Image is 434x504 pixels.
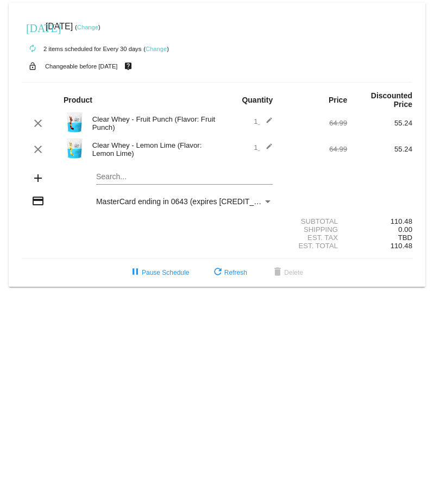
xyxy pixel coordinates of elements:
[398,234,412,242] span: TBD
[282,225,347,234] div: Shipping
[260,117,273,130] mat-icon: edit
[87,115,217,131] div: Clear Whey - Fruit Punch (Flavor: Fruit Punch)
[32,117,45,130] mat-icon: clear
[32,194,45,207] mat-icon: credit_card
[242,96,273,104] strong: Quantity
[26,42,39,55] mat-icon: autorenew
[22,46,141,52] small: 2 items scheduled for Every 30 days
[347,217,412,225] div: 110.48
[143,46,169,52] small: ( )
[271,266,284,279] mat-icon: delete
[129,266,142,279] mat-icon: pause
[96,197,273,206] mat-select: Payment Method
[211,266,224,279] mat-icon: refresh
[398,225,412,234] span: 0.00
[282,145,347,153] div: 64.99
[254,143,273,152] span: 1
[122,59,135,73] mat-icon: live_help
[64,137,85,159] img: Image-1-Carousel-Whey-Clear-Lemon-Lime.png
[282,234,347,242] div: Est. Tax
[96,173,273,181] input: Search...
[371,91,412,109] strong: Discounted Price
[146,46,167,52] a: Change
[347,145,412,153] div: 55.24
[282,242,347,250] div: Est. Total
[96,197,304,206] span: MasterCard ending in 0643 (expires [CREDIT_CARD_DATA])
[329,96,347,104] strong: Price
[347,119,412,127] div: 55.24
[129,269,189,276] span: Pause Schedule
[77,24,98,30] a: Change
[45,63,118,70] small: Changeable before [DATE]
[391,242,412,250] span: 110.48
[282,217,347,225] div: Subtotal
[26,21,39,34] mat-icon: [DATE]
[75,24,100,30] small: ( )
[87,141,217,157] div: Clear Whey - Lemon Lime (Flavor: Lemon Lime)
[64,96,92,104] strong: Product
[32,172,45,185] mat-icon: add
[203,263,256,282] button: Refresh
[262,263,312,282] button: Delete
[64,111,85,133] img: Image-1-Carousel-Clear-Whey-Fruit-Punch.png
[211,269,247,276] span: Refresh
[260,143,273,156] mat-icon: edit
[120,263,198,282] button: Pause Schedule
[282,119,347,127] div: 64.99
[271,269,303,276] span: Delete
[254,117,273,125] span: 1
[26,59,39,73] mat-icon: lock_open
[32,143,45,156] mat-icon: clear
